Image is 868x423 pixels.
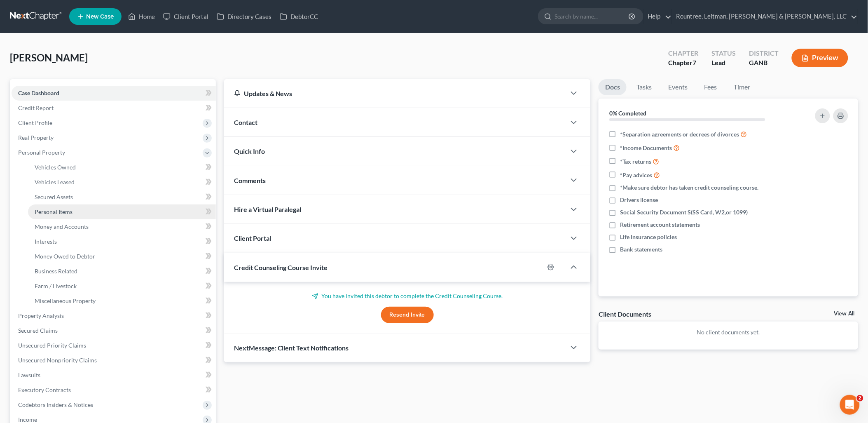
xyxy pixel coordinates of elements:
a: Lawsuits [12,368,216,383]
div: Status [711,49,736,58]
a: Secured Claims [12,323,216,338]
span: [PERSON_NAME] [10,52,88,63]
a: Directory Cases [213,9,276,24]
span: *Separation agreements or decrees of divorces [620,130,739,139]
a: Money Owed to Debtor [28,249,216,264]
span: Vehicles Leased [35,179,75,186]
span: Miscellaneous Property [35,297,96,304]
span: Client Portal [234,234,271,242]
span: Social Security Document S(SS Card, W2,or 1099) [620,208,748,216]
p: No client documents yet. [605,328,852,336]
a: Secured Assets [28,190,216,204]
a: Rountree, Leitman, [PERSON_NAME] & [PERSON_NAME], LLC [672,9,858,24]
div: Chapter [668,58,698,68]
a: Interests [28,234,216,249]
span: NextMessage: Client Text Notifications [234,344,349,352]
a: Unsecured Priority Claims [12,338,216,353]
strong: 0% Completed [609,110,646,117]
span: Executory Contracts [18,386,71,393]
a: Property Analysis [12,308,216,323]
span: 2 [857,395,863,402]
span: Money Owed to Debtor [35,253,95,260]
span: Case Dashboard [18,89,59,96]
span: Bank statements [620,245,662,254]
span: Hire a Virtual Paralegal [234,205,302,213]
a: Help [644,9,671,24]
a: Money and Accounts [28,219,216,234]
div: Lead [711,58,736,68]
a: Unsecured Nonpriority Claims [12,353,216,368]
span: Unsecured Priority Claims [18,342,86,349]
iframe: Intercom live chat [840,395,860,415]
div: Chapter [668,49,698,58]
span: *Pay advices [620,171,652,179]
span: New Case [86,14,114,20]
span: *Make sure debtor has taken credit counseling course. [620,183,758,192]
div: GANB [749,58,779,68]
span: Personal Property [18,149,65,156]
span: Unsecured Nonpriority Claims [18,357,97,364]
span: Real Property [18,134,54,141]
a: Tasks [630,79,658,95]
span: Business Related [35,268,77,275]
a: Case Dashboard [12,86,216,101]
button: Resend Invite [381,307,434,323]
span: Secured Claims [18,327,58,334]
span: Money and Accounts [35,223,89,230]
span: Interests [35,238,57,245]
a: Events [662,79,694,95]
span: Quick Info [234,147,265,155]
a: Home [124,9,159,24]
a: Vehicles Leased [28,175,216,190]
span: Income [18,416,37,423]
span: Life insurance policies [620,233,677,241]
div: Updates & News [234,89,556,98]
button: Preview [792,49,848,67]
a: Timer [727,79,757,95]
a: Fees [697,79,724,95]
span: Comments [234,176,266,184]
a: Docs [599,79,627,95]
a: Personal Items [28,204,216,219]
span: Farm / Livestock [35,282,77,289]
span: 7 [693,59,696,66]
div: Client Documents [599,310,651,318]
input: Search by name... [554,9,630,24]
a: Executory Contracts [12,383,216,397]
span: Codebtors Insiders & Notices [18,401,93,408]
span: Client Profile [18,119,52,126]
span: Property Analysis [18,312,64,319]
span: Vehicles Owned [35,164,76,171]
span: Secured Assets [35,193,73,200]
span: *Tax returns [620,157,651,166]
span: Drivers license [620,196,658,204]
a: Miscellaneous Property [28,294,216,308]
a: DebtorCC [276,9,322,24]
span: *Income Documents [620,144,672,152]
span: Credit Report [18,104,54,111]
a: Client Portal [159,9,213,24]
span: Retirement account statements [620,221,700,229]
span: Personal Items [35,208,73,215]
span: Credit Counseling Course Invite [234,263,328,271]
a: View All [834,311,855,317]
a: Vehicles Owned [28,160,216,175]
div: District [749,49,779,58]
a: Credit Report [12,101,216,115]
p: You have invited this debtor to complete the Credit Counseling Course. [234,292,581,300]
a: Business Related [28,264,216,279]
span: Contact [234,118,257,126]
a: Farm / Livestock [28,279,216,294]
span: Lawsuits [18,371,40,378]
